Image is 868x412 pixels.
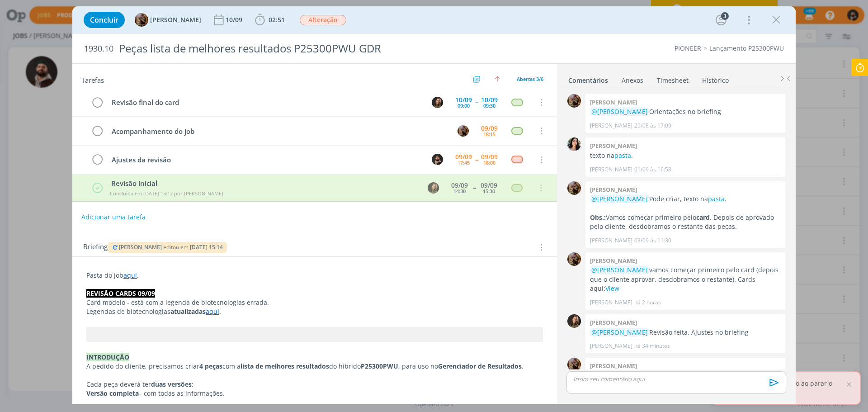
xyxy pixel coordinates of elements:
[170,307,206,316] strong: atualizadas
[481,154,498,160] div: 09/09
[86,307,170,316] span: Legendas de biotecnologias
[86,389,543,398] p: – com todas as informações.
[568,72,609,85] a: Comentários
[590,166,632,174] p: [PERSON_NAME]
[481,182,497,189] div: 09/09
[475,156,478,163] span: --
[721,12,729,20] div: 3
[634,298,661,307] span: há 2 horas
[86,389,139,398] strong: Versão completa
[108,126,449,137] div: Acompanhamento do job
[135,13,148,27] img: A
[517,76,543,82] span: Abertas 3/6
[115,38,489,60] div: Peças lista de melhores resultados P25300PWU GDR
[475,99,478,105] span: --
[590,256,637,265] b: [PERSON_NAME]
[622,76,643,85] div: Anexos
[455,97,472,103] div: 10/09
[86,380,543,389] p: Cada peça deverá ter :
[634,342,670,350] span: há 34 minutos
[458,160,470,165] div: 17:45
[709,44,784,52] a: Lançamento P25300PWU
[481,125,498,132] div: 09/09
[590,318,637,327] b: [PERSON_NAME]
[108,178,419,189] div: Revisão inicial
[86,271,543,280] p: Pasta do job .
[451,182,468,189] div: 09/09
[299,14,347,26] button: Alteração
[614,151,631,160] a: pasta
[226,17,244,23] div: 10/09
[432,97,443,108] img: J
[567,181,581,195] img: A
[483,132,495,137] div: 18:15
[714,13,728,27] button: 3
[591,265,648,274] span: @[PERSON_NAME]
[708,194,725,203] a: pasta
[83,242,108,253] span: Briefing
[432,154,443,165] img: D
[675,44,701,52] a: PIONEER
[702,72,729,85] a: Histórico
[84,44,113,54] span: 1930.10
[634,237,671,245] span: 03/09 às 11:30
[81,74,104,85] span: Tarefas
[361,362,398,370] strong: P25300PWU
[483,189,495,194] div: 15:30
[567,94,581,108] img: A
[86,298,543,307] p: Card modelo - está com a legenda de biotecnologias errada.
[605,284,619,293] a: View
[438,362,522,370] strong: Gerenciador de Resultados
[199,362,222,370] strong: 4 peças
[495,76,500,82] img: arrow-up.svg
[590,213,606,222] strong: Obs.:
[567,358,581,371] img: A
[590,298,632,307] p: [PERSON_NAME]
[219,307,221,316] span: .
[591,194,648,203] span: @[PERSON_NAME]
[108,97,423,108] div: Revisão final do card
[473,185,476,191] span: --
[150,17,201,23] span: [PERSON_NAME]
[567,252,581,266] img: A
[590,342,632,350] p: [PERSON_NAME]
[481,97,498,103] div: 10/09
[590,185,637,194] b: [PERSON_NAME]
[86,362,543,371] p: A pedido do cliente, precisamos criar com a do híbrido , para uso no .
[110,190,223,197] span: Concluída em [DATE] 15:12 por [PERSON_NAME]
[84,12,125,28] button: Concluir
[123,271,137,279] a: aqui
[591,328,648,336] span: @[PERSON_NAME]
[151,380,192,388] strong: duas versões
[483,160,495,165] div: 18:00
[590,151,781,160] p: texto na .
[590,194,781,204] p: Pode criar, texto na .
[591,107,648,116] span: @[PERSON_NAME]
[567,137,581,151] img: T
[86,353,129,361] strong: INTRODUÇÃO
[455,154,472,160] div: 09/09
[108,154,423,166] div: Ajustes da revisão
[190,243,223,251] span: [DATE] 15:14
[86,289,155,298] strong: REVISÃO CARDS 09/09
[90,16,118,24] span: Concluir
[430,153,444,166] button: D
[590,362,637,370] b: [PERSON_NAME]
[163,243,189,251] span: editou em
[119,243,162,251] span: [PERSON_NAME]
[567,314,581,328] img: J
[590,122,632,130] p: [PERSON_NAME]
[206,307,219,316] a: aqui
[300,15,346,25] span: Alteração
[241,362,329,370] strong: lista de melhores resultados
[590,237,632,245] p: [PERSON_NAME]
[590,98,637,106] b: [PERSON_NAME]
[458,103,470,108] div: 09:00
[453,189,466,194] div: 14:30
[135,13,201,27] button: A[PERSON_NAME]
[590,328,781,337] p: Revisão feita. Ajustes no briefing
[656,72,689,85] a: Timesheet
[269,15,285,24] span: 02:51
[253,13,287,27] button: 02:51
[590,265,781,293] p: vamos começar primeiro pelo card (depois que o cliente aprovar, desdobramos o restante). Cards aqui:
